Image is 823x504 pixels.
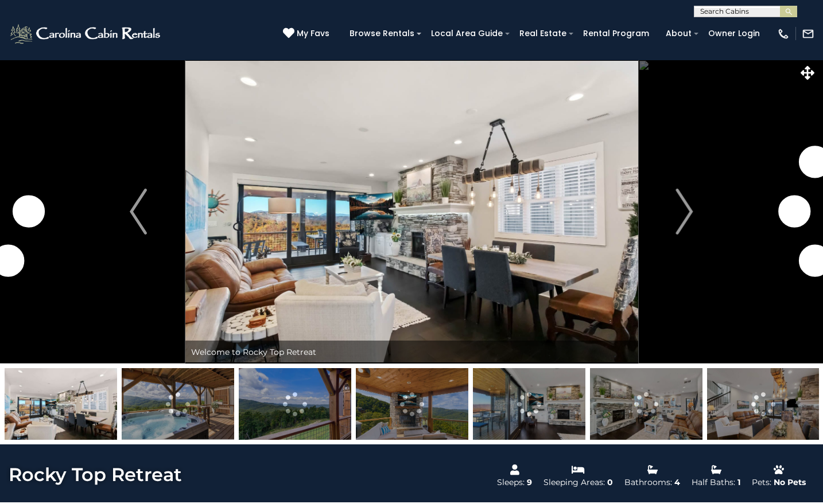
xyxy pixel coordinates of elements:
[425,25,508,42] a: Local Area Guide
[356,368,468,440] img: 165212962
[660,25,697,42] a: About
[185,341,638,364] div: Welcome to Rocky Top Retreat
[676,189,693,235] img: arrow
[239,368,351,440] img: 165206876
[577,25,655,42] a: Rental Program
[5,368,117,440] img: 165422486
[802,28,814,40] img: mail-regular-white.png
[638,60,732,364] button: Next
[473,368,585,440] img: 165422485
[344,25,420,42] a: Browse Rentals
[514,25,572,42] a: Real Estate
[702,25,766,42] a: Owner Login
[283,28,332,40] a: My Favs
[590,368,702,440] img: 165420060
[9,22,164,45] img: White-1-2.png
[707,368,820,440] img: 165422456
[91,60,185,364] button: Previous
[122,368,234,440] img: 165290616
[297,28,329,40] span: My Favs
[777,28,790,40] img: phone-regular-white.png
[130,189,147,235] img: arrow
